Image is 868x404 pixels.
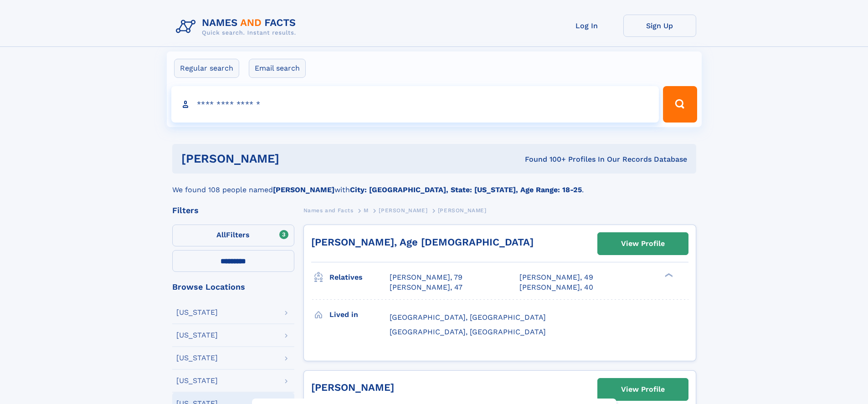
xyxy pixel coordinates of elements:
div: Found 100+ Profiles In Our Records Database [402,154,687,164]
input: search input [171,86,659,123]
h3: Lived in [329,307,390,322]
label: Filters [172,225,294,246]
a: [PERSON_NAME], 40 [519,282,593,292]
h1: [PERSON_NAME] [181,153,402,164]
a: Log In [550,15,623,37]
div: Filters [172,206,294,215]
span: [PERSON_NAME] [379,207,427,214]
button: Search Button [663,86,697,123]
img: Logo Names and Facts [172,15,303,39]
a: [PERSON_NAME] [311,382,394,393]
a: [PERSON_NAME], 79 [390,272,462,282]
span: M [364,207,369,214]
div: We found 108 people named with . [172,174,696,195]
a: [PERSON_NAME], 47 [390,282,462,292]
div: View Profile [621,233,665,254]
a: M [364,205,369,216]
a: [PERSON_NAME], Age [DEMOGRAPHIC_DATA] [311,236,534,248]
div: [US_STATE] [176,354,218,362]
div: [US_STATE] [176,309,218,316]
span: [GEOGRAPHIC_DATA], [GEOGRAPHIC_DATA] [390,327,546,336]
span: [GEOGRAPHIC_DATA], [GEOGRAPHIC_DATA] [390,313,546,322]
div: [US_STATE] [176,377,218,384]
span: [PERSON_NAME] [438,207,487,214]
div: View Profile [621,379,665,400]
a: Names and Facts [303,205,354,216]
a: [PERSON_NAME], 49 [519,272,593,282]
label: Regular search [174,59,239,78]
a: [PERSON_NAME] [379,205,427,216]
div: ❯ [663,272,673,278]
div: Browse Locations [172,283,294,291]
div: [US_STATE] [176,332,218,339]
label: Email search [249,59,306,78]
span: All [216,230,226,239]
a: Sign Up [623,15,696,37]
b: [PERSON_NAME] [273,185,334,194]
h3: Relatives [329,270,390,285]
a: View Profile [598,378,688,400]
b: City: [GEOGRAPHIC_DATA], State: [US_STATE], Age Range: 18-25 [350,185,582,194]
a: View Profile [598,233,688,255]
